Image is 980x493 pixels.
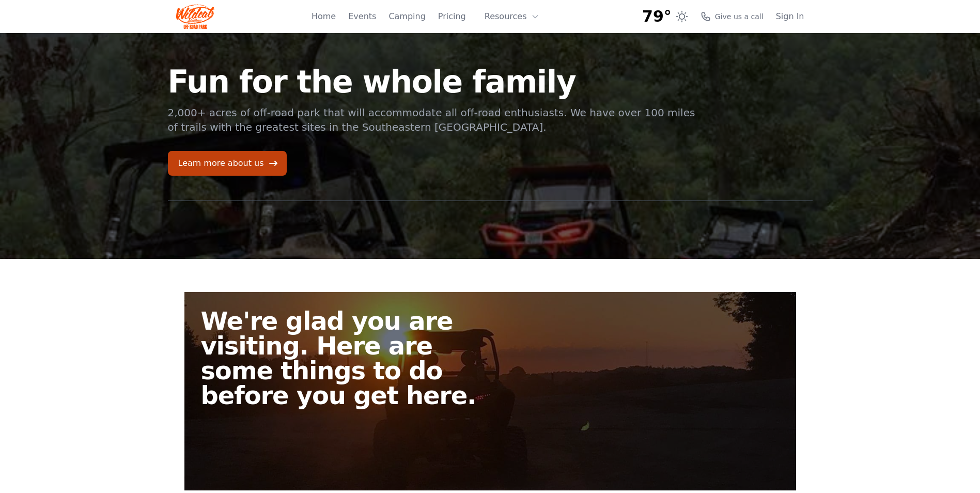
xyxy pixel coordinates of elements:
[184,292,796,490] a: We're glad you are visiting. Here are some things to do before you get here.
[176,4,215,29] img: Wildcat Logo
[438,10,466,23] a: Pricing
[168,151,287,176] a: Learn more about us
[312,10,336,23] a: Home
[348,10,376,23] a: Events
[388,10,425,23] a: Camping
[168,66,697,97] h1: Fun for the whole family
[642,7,672,26] span: 79°
[478,6,546,27] button: Resources
[776,10,804,23] a: Sign In
[201,309,499,408] h2: We're glad you are visiting. Here are some things to do before you get here.
[168,105,697,134] p: 2,000+ acres of off-road park that will accommodate all off-road enthusiasts. We have over 100 mi...
[715,11,764,22] span: Give us a call
[701,11,764,22] a: Give us a call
